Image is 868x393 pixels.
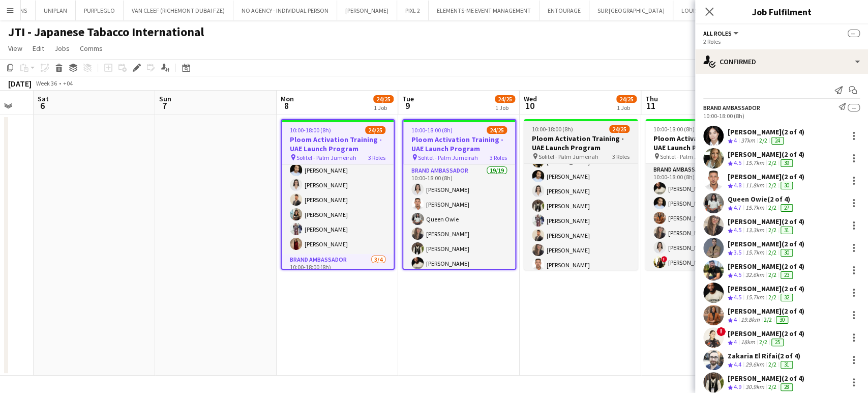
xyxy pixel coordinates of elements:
[490,154,507,161] span: 3 Roles
[734,204,741,211] span: 4.7
[771,137,784,145] div: 24
[233,1,337,20] button: NO AGENCY - INDIVIDUAL PERSON
[4,42,26,55] a: View
[589,1,673,20] button: SUR [GEOGRAPHIC_DATA]
[653,125,695,133] span: 10:00-18:00 (8h)
[63,79,73,87] div: +04
[743,204,766,212] div: 15.7km
[703,112,860,120] div: 10:00-18:00 (8h)
[781,383,793,391] div: 28
[743,159,766,167] div: 15.7km
[695,49,868,74] div: Confirmed
[373,95,394,103] span: 24/25
[522,100,537,111] span: 10
[734,181,741,189] span: 4.8
[673,1,732,20] button: LOUIS VUITTON
[524,94,537,103] span: Wed
[716,327,726,336] span: !
[743,226,766,235] div: 13.3km
[282,254,394,333] app-card-role: Brand Ambassador3/410:00-18:00 (8h)
[848,104,860,111] span: --
[734,136,737,144] span: 4
[296,154,356,161] span: Sofitel - Palm Jumeirah
[644,100,658,111] span: 11
[764,316,772,323] app-skills-label: 2/2
[8,78,32,89] div: [DATE]
[487,126,507,134] span: 24/25
[768,360,776,368] app-skills-label: 2/2
[768,293,776,301] app-skills-label: 2/2
[159,94,171,103] span: Sun
[34,79,59,87] span: Week 36
[768,248,776,256] app-skills-label: 2/2
[739,136,757,145] div: 37km
[402,94,414,103] span: Tue
[397,1,429,20] button: PIXL 2
[743,383,766,391] div: 30.9km
[158,100,171,111] span: 7
[337,1,397,20] button: [PERSON_NAME]
[743,248,766,257] div: 15.7km
[728,374,804,383] div: [PERSON_NAME] (2 of 4)
[703,30,732,37] span: All roles
[645,94,658,103] span: Thu
[768,383,776,390] app-skills-label: 2/2
[524,119,638,270] app-job-card: 10:00-18:00 (8h)24/25Ploom Activation Training - UAE Launch Program Sofitel - Palm Jumeirah3 Role...
[703,38,860,45] div: 2 Roles
[781,271,793,279] div: 23
[36,1,76,20] button: UNIPLAN
[8,24,204,40] h1: JTI - Japanese Tabacco International
[50,42,74,55] a: Jobs
[290,126,331,134] span: 10:00-18:00 (8h)
[734,383,741,390] span: 4.9
[54,44,70,53] span: Jobs
[661,256,667,262] span: !
[743,293,766,302] div: 15.7km
[734,293,741,301] span: 4.5
[8,44,22,53] span: View
[429,1,540,20] button: ELEMENTS-ME EVENT MANAGEMENT
[365,126,385,134] span: 24/25
[612,153,630,160] span: 3 Roles
[532,125,573,133] span: 10:00-18:00 (8h)
[728,262,804,271] div: [PERSON_NAME] (2 of 4)
[768,181,776,189] app-skills-label: 2/2
[33,44,44,53] span: Edit
[728,150,804,159] div: [PERSON_NAME] (2 of 4)
[403,135,515,153] h3: Ploom Activation Training - UAE Launch Program
[771,339,784,346] div: 25
[645,134,759,152] h3: Ploom Activation Training - UAE Launch Program
[402,119,516,270] div: 10:00-18:00 (8h)24/25Ploom Activation Training - UAE Launch Program Sofitel - Palm Jumeirah3 Role...
[781,159,793,167] div: 39
[734,271,741,278] span: 4.5
[124,1,233,20] button: VAN CLEEF (RICHEMONT DUBAI FZE)
[759,136,767,144] app-skills-label: 2/2
[734,338,737,346] span: 4
[401,100,414,111] span: 9
[781,204,793,212] div: 27
[781,249,793,257] div: 30
[495,104,515,111] div: 1 Job
[728,172,804,181] div: [PERSON_NAME] (2 of 4)
[76,1,124,20] button: PURPLEGLO
[495,95,515,103] span: 24/25
[728,194,795,204] div: Queen Owie (2 of 4)
[660,153,720,160] span: Sofitel - Palm Jumeirah
[609,125,630,133] span: 24/25
[728,329,804,338] div: [PERSON_NAME] (2 of 4)
[80,44,103,53] span: Comms
[781,361,793,369] div: 31
[734,159,741,166] span: 4.5
[616,95,637,103] span: 24/25
[728,239,804,248] div: [PERSON_NAME] (2 of 4)
[540,1,589,20] button: ENTOURAGE
[743,360,766,369] div: 29.6km
[282,135,394,153] h3: Ploom Activation Training - UAE Launch Program
[38,94,49,103] span: Sat
[781,294,793,301] div: 32
[734,248,741,256] span: 3.5
[645,119,759,270] app-job-card: 10:00-18:00 (8h)24/25Ploom Activation Training - UAE Launch Program Sofitel - Palm Jumeirah3 Role...
[368,154,385,161] span: 3 Roles
[728,284,804,293] div: [PERSON_NAME] (2 of 4)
